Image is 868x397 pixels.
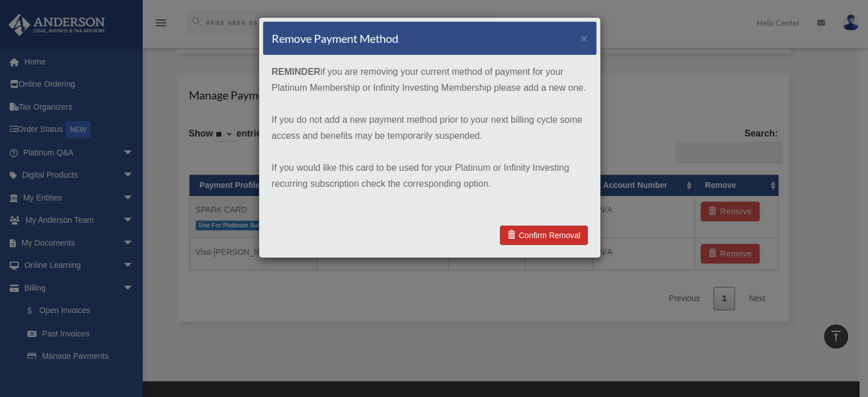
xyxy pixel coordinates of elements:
[263,55,596,216] div: if you are removing your current method of payment for your Platinum Membership or Infinity Inves...
[272,112,588,144] p: If you do not add a new payment method prior to your next billing cycle some access and benefits ...
[272,160,588,192] p: If you would like this card to be used for your Platinum or Infinity Investing recurring subscrip...
[500,226,588,245] a: Confirm Removal
[272,30,398,46] h4: Remove Payment Method
[580,32,588,44] button: ×
[272,67,320,77] strong: REMINDER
